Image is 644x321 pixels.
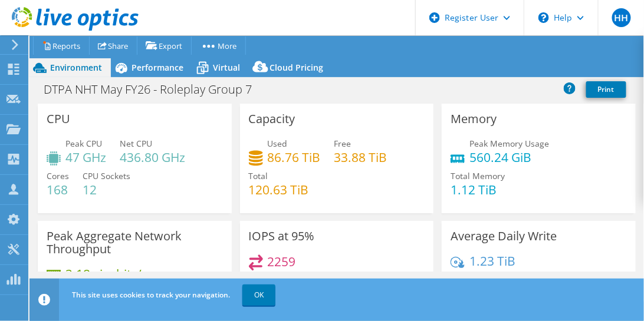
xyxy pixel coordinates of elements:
[191,37,246,55] a: More
[586,81,626,98] a: Print
[137,37,192,55] a: Export
[89,37,137,55] a: Share
[120,138,152,149] span: Net CPU
[47,170,69,181] span: Cores
[334,138,351,149] span: Free
[65,138,102,149] span: Peak CPU
[38,83,270,96] h1: DTPA NHT May FY26 - Roleplay Group 7
[50,62,102,73] span: Environment
[132,62,183,73] span: Performance
[268,255,296,268] h4: 2259
[65,267,147,280] h4: 3.18 gigabits/s
[538,12,549,23] svg: \n
[469,151,549,164] h4: 560.24 GiB
[451,230,557,243] h3: Average Daily Write
[65,151,106,164] h4: 47 GHz
[47,112,70,125] h3: CPU
[334,151,387,164] h4: 33.88 TiB
[469,138,549,149] span: Peak Memory Usage
[83,170,130,181] span: CPU Sockets
[33,37,90,55] a: Reports
[612,8,631,27] span: HH
[213,62,240,73] span: Virtual
[249,230,315,243] h3: IOPS at 95%
[83,183,130,196] h4: 12
[270,62,323,73] span: Cloud Pricing
[451,112,497,125] h3: Memory
[469,254,515,267] h4: 1.23 TiB
[47,183,69,196] h4: 168
[249,183,309,196] h4: 120.63 TiB
[451,170,505,181] span: Total Memory
[72,290,230,300] span: This site uses cookies to track your navigation.
[249,112,295,125] h3: Capacity
[120,151,185,164] h4: 436.80 GHz
[268,138,288,149] span: Used
[451,183,505,196] h4: 1.12 TiB
[249,170,268,181] span: Total
[47,230,223,256] h3: Peak Aggregate Network Throughput
[242,284,275,306] a: OK
[268,151,321,164] h4: 86.76 TiB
